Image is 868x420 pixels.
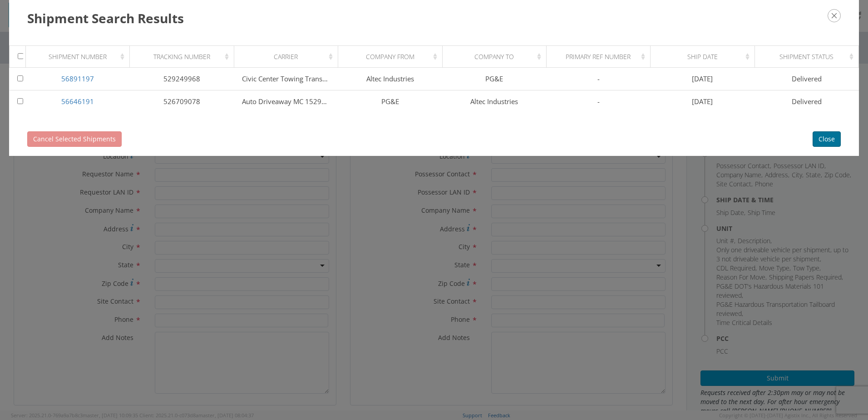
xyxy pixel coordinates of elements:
td: Altec Industries [338,68,442,90]
td: 529249968 [130,68,234,90]
div: Shipment Number [34,52,127,61]
button: Close [813,131,841,147]
button: Cancel Selected Shipments [27,131,122,147]
td: PG&E [338,90,442,113]
a: 56891197 [61,74,94,83]
td: Civic Center Towing Transport and Road Service [234,68,338,90]
div: Carrier [242,52,335,61]
div: Tracking Number [138,52,231,61]
td: - [546,90,650,113]
span: Delivered [792,97,822,106]
td: 526709078 [130,90,234,113]
div: Shipment Status [763,52,856,61]
h3: Shipment Search Results [27,9,841,27]
td: Altec Industries [442,90,546,113]
a: 56646191 [61,97,94,106]
span: [DATE] [692,97,713,106]
span: Cancel Selected Shipments [33,135,116,143]
td: Auto Driveaway MC 152985 DOT 1335807 [234,90,338,113]
td: - [546,68,650,90]
div: Company To [450,52,543,61]
div: Company From [346,52,439,61]
div: Primary Ref Number [554,52,647,61]
div: Ship Date [659,52,752,61]
span: Delivered [792,74,822,83]
span: [DATE] [692,74,713,83]
td: PG&E [442,68,546,90]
